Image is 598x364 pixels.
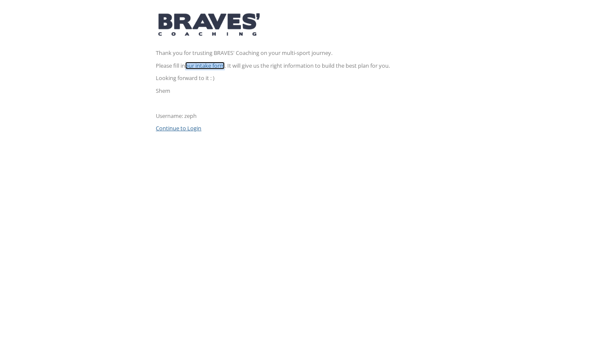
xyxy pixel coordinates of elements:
[156,124,201,132] a: Continue to Login
[156,62,442,70] p: Please fill in . It will give us the right information to build the best plan for you.
[156,9,262,40] img: braveslogo-blue-website.png
[156,112,442,120] p: Username: zeph
[156,87,442,95] p: Shem
[185,62,225,69] a: our intake form
[156,49,442,57] p: Thank you for trusting BRAVES' Coaching on your multi-sport journey.
[156,74,442,83] p: Looking forward to it : )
